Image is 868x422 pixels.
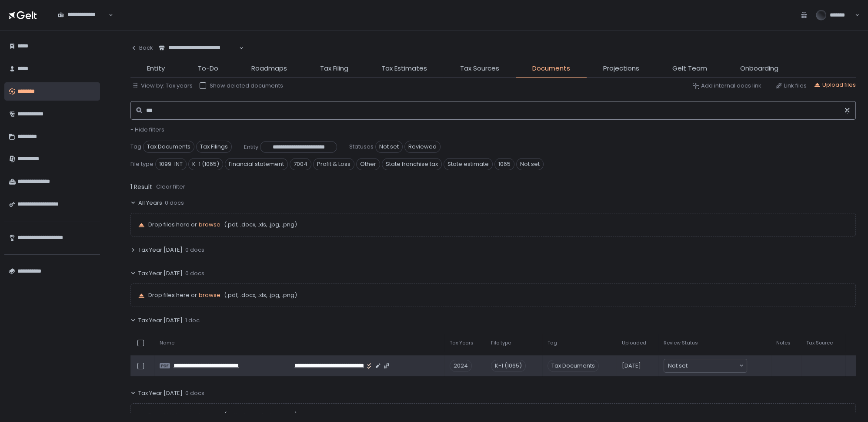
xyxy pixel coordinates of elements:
span: Tax Sources [460,64,499,74]
span: 0 docs [165,199,184,207]
button: Add internal docs link [692,82,761,90]
span: To-Do [198,64,218,74]
span: File type [491,340,511,346]
input: Search for option [58,19,108,27]
button: Upload files [814,81,856,89]
span: Tax Filing [320,64,348,74]
span: Not set [375,141,403,153]
input: Search for option [159,52,238,61]
span: Other [356,158,380,170]
div: Search for option [52,6,113,24]
span: K-1 (1065) [188,158,223,170]
span: File type [130,160,154,168]
span: 1065 [494,158,514,170]
span: Documents [532,64,570,74]
button: Link files [775,82,807,90]
div: Clear filter [156,183,185,191]
span: Tax Years [450,340,474,346]
p: Drop files here or [148,411,848,419]
span: Projections [603,64,639,74]
span: browse [199,411,220,419]
span: 1 doc [185,317,200,324]
span: Tag [548,340,557,346]
span: Tax Year [DATE] [138,389,183,397]
div: 2024 [450,360,472,372]
button: Back [130,39,153,57]
span: Entity [244,143,258,151]
span: State estimate [444,158,493,170]
span: (.pdf, .docx, .xls, .jpg, .png) [222,411,297,419]
span: 0 docs [185,389,204,397]
span: Tax Filings [196,141,232,153]
span: Profit & Loss [313,158,354,170]
button: browse [199,221,220,229]
span: Gelt Team [672,64,707,74]
span: Tax Documents [548,360,599,372]
div: K-1 (1065) [491,360,526,372]
span: Tax Source [806,340,833,346]
span: [DATE] [622,362,641,370]
button: View by: Tax years [132,82,193,90]
span: Tax Year [DATE] [138,270,183,277]
span: Entity [147,64,165,74]
span: Tag [130,143,141,151]
span: (.pdf, .docx, .xls, .jpg, .png) [222,291,297,299]
span: Tax Year [DATE] [138,246,183,254]
span: 1099-INT [155,158,187,170]
span: Notes [776,340,791,346]
input: Search for option [688,361,738,370]
span: Tax Documents [143,141,194,153]
span: Statuses [349,143,374,151]
span: All Years [138,199,162,207]
div: Search for option [664,359,747,372]
span: Reviewed [404,141,441,153]
span: Financial statement [225,158,288,170]
div: Back [130,44,153,52]
span: Tax Estimates [381,64,427,74]
span: Tax Year [DATE] [138,317,183,324]
span: (.pdf, .docx, .xls, .jpg, .png) [222,221,297,229]
span: Onboarding [740,64,778,74]
span: Not set [668,361,688,370]
span: Review Status [664,340,698,346]
span: 1 Result [130,182,152,191]
span: State franchise tax [382,158,442,170]
button: - Hide filters [130,126,164,134]
span: browse [199,220,220,229]
button: Clear filter [156,182,186,191]
span: Uploaded [622,340,646,346]
p: Drop files here or [148,221,848,229]
span: 0 docs [185,270,204,277]
span: 0 docs [185,246,204,254]
p: Drop files here or [148,291,848,299]
span: 7004 [290,158,311,170]
div: Search for option [153,39,244,57]
button: browse [199,291,220,299]
span: Roadmaps [251,64,287,74]
button: browse [199,411,220,419]
span: Not set [516,158,544,170]
span: Name [160,340,174,346]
